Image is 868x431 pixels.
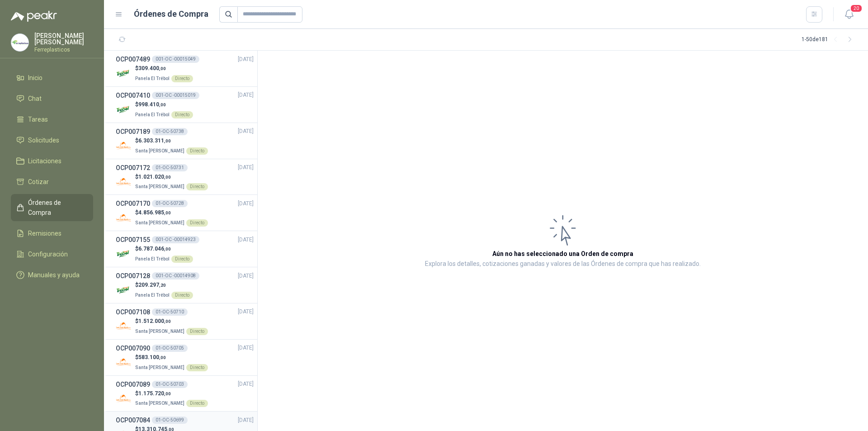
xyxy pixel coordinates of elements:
a: Solicitudes [11,132,93,149]
a: OCP00709001-OC-50705[DATE] Company Logo$583.100,00Santa [PERSON_NAME]Directo [116,343,254,372]
div: 001-OC -00015019 [152,92,199,99]
div: Directo [186,219,208,227]
span: Panela El Trébol [135,112,170,117]
span: ,00 [159,355,166,360]
h3: OCP007170 [116,199,150,208]
a: Inicio [11,69,93,86]
div: 01-OC-50738 [152,128,188,135]
span: Solicitudes [28,135,59,145]
span: 209.297 [138,282,166,288]
div: Directo [171,111,193,118]
span: [DATE] [238,55,254,64]
a: OCP007155001-OC -00014923[DATE] Company Logo$6.787.046,00Panela El TrébolDirecto [116,235,254,263]
h3: OCP007090 [116,343,150,353]
a: Licitaciones [11,152,93,170]
div: Directo [186,328,208,335]
a: OCP00710801-OC-50710[DATE] Company Logo$1.512.000,00Santa [PERSON_NAME]Directo [116,307,254,336]
a: OCP007410001-OC -00015019[DATE] Company Logo$998.410,00Panela El TrébolDirecto [116,90,254,119]
p: $ [135,208,208,217]
div: 001-OC -00015049 [152,56,199,63]
h3: OCP007108 [116,307,150,317]
div: Directo [186,147,208,155]
span: Santa [PERSON_NAME] [135,365,184,370]
span: 309.400 [138,65,166,71]
a: Cotizar [11,173,93,190]
img: Company Logo [116,391,132,407]
p: $ [135,353,208,362]
span: 583.100 [138,354,166,360]
div: 01-OC-50728 [152,200,188,207]
div: Directo [171,75,193,82]
span: Configuración [28,249,68,259]
span: 20 [850,4,863,13]
span: ,20 [159,283,166,288]
img: Company Logo [116,210,132,226]
span: [DATE] [238,163,254,172]
p: $ [135,137,208,145]
span: ,00 [164,210,171,215]
img: Company Logo [11,34,28,51]
span: Órdenes de Compra [28,198,85,218]
h3: OCP007089 [116,379,150,389]
button: 20 [841,6,857,23]
span: ,00 [164,246,171,251]
h3: OCP007172 [116,163,150,173]
h3: OCP007084 [116,415,150,425]
span: Cotizar [28,177,49,187]
p: $ [135,245,193,253]
div: 01-OC-50710 [152,308,188,316]
div: Directo [171,292,193,299]
span: ,00 [164,391,171,396]
a: Tareas [11,111,93,128]
div: Directo [171,256,193,263]
a: OCP007128001-OC -00014908[DATE] Company Logo$209.297,20Panela El TrébolDirecto [116,271,254,299]
h3: OCP007189 [116,127,150,137]
span: [DATE] [238,380,254,388]
a: Órdenes de Compra [11,194,93,221]
span: 998.410 [138,101,166,108]
span: Panela El Trébol [135,76,170,81]
a: Chat [11,90,93,107]
div: 01-OC-50703 [152,381,188,388]
div: 1 - 50 de 181 [802,33,857,47]
p: $ [135,100,193,109]
span: Licitaciones [28,156,61,166]
a: OCP00717201-OC-50731[DATE] Company Logo$1.021.020,00Santa [PERSON_NAME]Directo [116,163,254,191]
span: 1.021.020 [138,174,171,180]
span: Inicio [28,73,42,83]
span: Santa [PERSON_NAME] [135,329,184,334]
span: Chat [28,94,42,104]
p: Ferreplasticos [34,47,93,52]
span: Tareas [28,114,48,124]
div: 01-OC-50705 [152,345,188,352]
span: 4.856.985 [138,209,171,216]
span: ,00 [164,319,171,324]
img: Company Logo [116,102,132,118]
span: Santa [PERSON_NAME] [135,401,184,406]
img: Company Logo [116,355,132,370]
div: Directo [186,183,208,190]
span: [DATE] [238,416,254,425]
span: 6.303.311 [138,137,171,144]
span: [DATE] [238,127,254,136]
h3: OCP007489 [116,54,150,64]
div: Directo [186,400,208,407]
span: [DATE] [238,236,254,244]
p: $ [135,173,208,181]
img: Company Logo [116,66,132,81]
a: OCP007489001-OC -00015049[DATE] Company Logo$309.400,00Panela El TrébolDirecto [116,54,254,83]
span: 1.512.000 [138,318,171,324]
h3: OCP007128 [116,271,150,281]
span: ,00 [159,102,166,107]
span: ,00 [164,138,171,143]
span: ,00 [159,66,166,71]
span: Panela El Trébol [135,256,170,261]
img: Company Logo [116,318,132,334]
div: 01-OC-50731 [152,164,188,171]
span: Santa [PERSON_NAME] [135,148,184,153]
a: OCP00708901-OC-50703[DATE] Company Logo$1.175.720,00Santa [PERSON_NAME]Directo [116,379,254,408]
div: Directo [186,364,208,371]
h3: OCP007410 [116,90,150,100]
span: [DATE] [238,199,254,208]
p: [PERSON_NAME] [PERSON_NAME] [34,33,93,45]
